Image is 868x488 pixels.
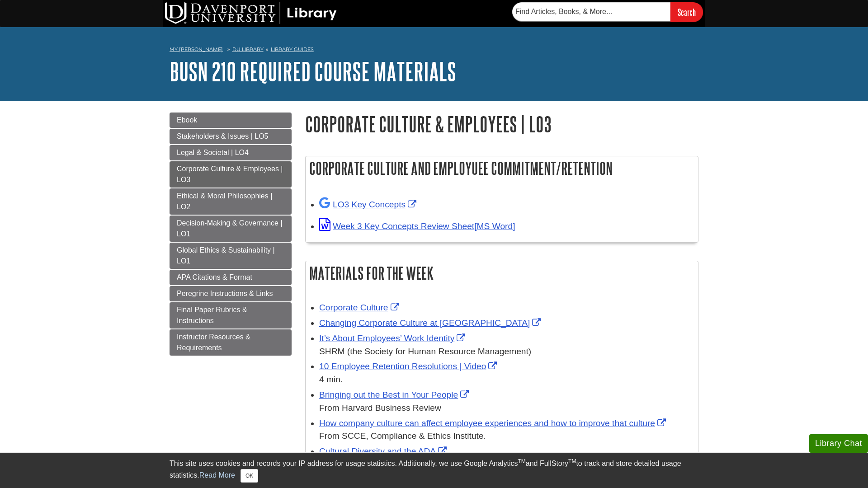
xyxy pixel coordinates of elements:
[319,333,467,343] a: Link opens in new window
[170,329,292,356] a: Instructor Resources & Requirements
[232,46,264,52] a: DU Library
[170,188,292,215] a: Ethical & Moral Philosophies | LO2
[305,113,698,136] h1: Corporate Culture & Employees | LO3
[319,361,499,371] a: Link opens in new window
[170,302,292,328] a: Final Paper Rubrics & Instructions
[319,402,693,415] div: From Harvard Business Review
[319,318,543,328] a: Link opens in new window
[319,373,693,386] div: 4 min.
[170,57,456,85] a: BUSN 210 Required Course Materials
[177,333,250,352] span: Instructor Resources & Requirements
[177,132,268,140] span: Stakeholders & Issues | LO5
[568,458,576,465] sup: TM
[306,156,698,180] h2: Corporate Culture and Employuee Commitment/Retention
[319,200,419,209] a: Link opens in new window
[170,216,292,242] a: Decision-Making & Governance | LO1
[512,2,703,22] form: Searches DU Library's articles, books, and more
[199,471,235,479] a: Read More
[170,270,292,285] a: APA Citations & Format
[241,469,258,483] button: Close
[177,165,283,183] span: Corporate Culture & Employees | LO3
[177,149,249,156] span: Legal & Societal | LO4
[170,43,698,58] nav: breadcrumb
[177,273,252,281] span: APA Citations & Format
[319,221,515,231] a: Link opens in new window
[306,261,698,285] h2: Materials for the Week
[177,290,273,297] span: Peregrine Instructions & Links
[177,116,197,124] span: Ebook
[319,303,401,312] a: Link opens in new window
[170,145,292,160] a: Legal & Societal | LO4
[319,430,693,443] div: From SCCE, Compliance & Ethics Institute.
[809,434,868,453] button: Library Chat
[177,192,272,211] span: Ethical & Moral Philosophies | LO2
[170,113,292,356] div: Guide Page Menu
[177,219,283,238] span: Decision-Making & Governance | LO1
[170,243,292,269] a: Global Ethics & Sustainability | LO1
[170,161,292,188] a: Corporate Culture & Employees | LO3
[177,306,247,324] span: Final Paper Rubrics & Instructions
[170,286,292,301] a: Peregrine Instructions & Links
[271,46,314,52] a: Library Guides
[170,113,292,128] a: Ebook
[670,2,703,22] input: Search
[319,446,449,456] a: Link opens in new window
[170,46,223,53] a: My [PERSON_NAME]
[512,2,670,21] input: Find Articles, Books, & More...
[170,458,698,483] div: This site uses cookies and records your IP address for usage statistics. Additionally, we use Goo...
[319,345,693,358] div: SHRM (the Society for Human Resource Management)
[319,418,668,428] a: Link opens in new window
[319,390,471,399] a: Link opens in new window
[177,246,275,265] span: Global Ethics & Sustainability | LO1
[518,458,525,465] sup: TM
[165,2,337,24] img: DU Library
[170,129,292,144] a: Stakeholders & Issues | LO5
